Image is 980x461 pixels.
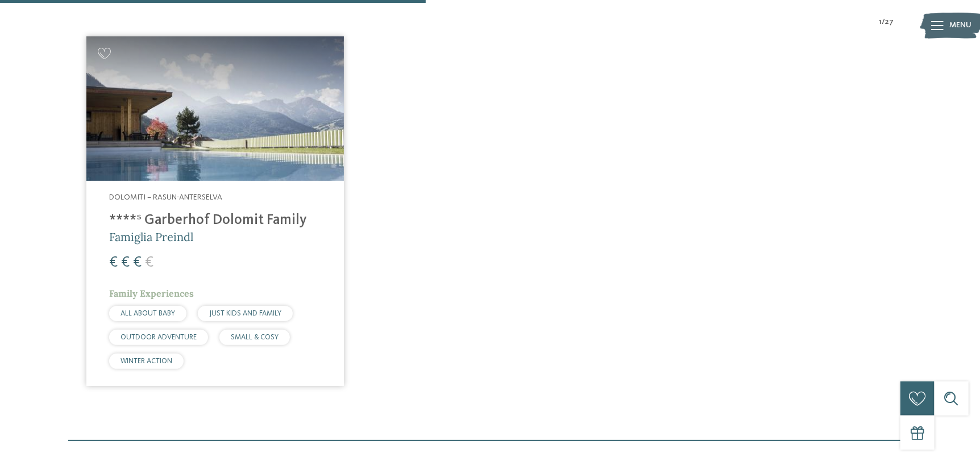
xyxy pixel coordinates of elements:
[109,288,194,299] span: Family Experiences
[885,16,894,28] span: 27
[882,16,885,28] span: /
[145,255,153,270] span: €
[109,255,118,270] span: €
[86,36,344,386] a: Cercate un hotel per famiglie? Qui troverete solo i migliori! Dolomiti – Rasun-Anterselva ****ˢ G...
[133,255,142,270] span: €
[121,334,197,341] span: OUTDOOR ADVENTURE
[109,212,321,229] h4: ****ˢ Garberhof Dolomit Family
[109,230,193,244] span: Famiglia Preindl
[879,16,882,28] span: 1
[109,193,222,201] span: Dolomiti – Rasun-Anterselva
[121,310,175,317] span: ALL ABOUT BABY
[86,36,344,181] img: Cercate un hotel per famiglie? Qui troverete solo i migliori!
[121,255,130,270] span: €
[231,334,279,341] span: SMALL & COSY
[121,358,172,365] span: WINTER ACTION
[209,310,281,317] span: JUST KIDS AND FAMILY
